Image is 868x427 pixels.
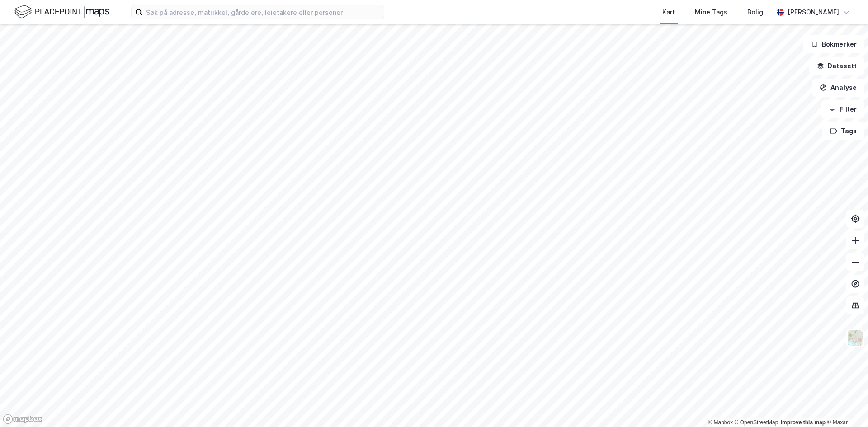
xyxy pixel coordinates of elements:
[142,5,384,19] input: Søk på adresse, matrikkel, gårdeiere, leietakere eller personer
[823,384,868,427] div: Kontrollprogram for chat
[823,384,868,427] iframe: Chat Widget
[781,419,826,426] a: Improve this map
[708,419,733,426] a: Mapbox
[662,7,675,18] div: Kart
[809,57,864,75] button: Datasett
[735,419,778,426] a: OpenStreetMap
[14,4,109,20] img: logo.f888ab2527a4732fd821a326f86c7f29.svg
[747,7,763,18] div: Bolig
[788,7,839,18] div: [PERSON_NAME]
[812,79,864,97] button: Analyse
[822,122,864,140] button: Tags
[3,414,42,424] a: Mapbox homepage
[821,100,864,118] button: Filter
[847,329,864,347] img: Z
[803,35,864,53] button: Bokmerker
[695,7,727,18] div: Mine Tags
